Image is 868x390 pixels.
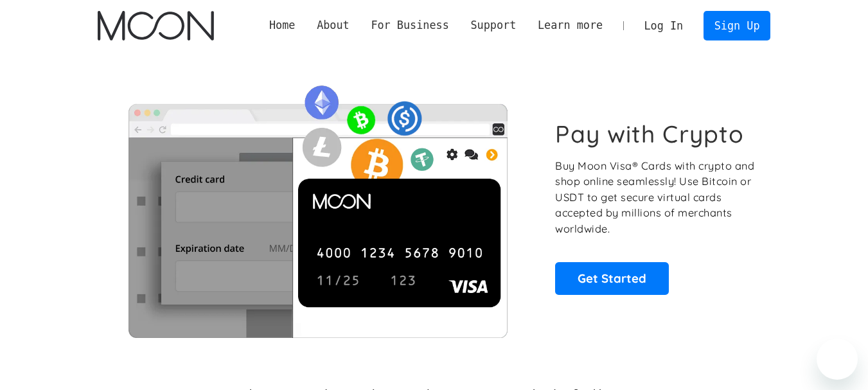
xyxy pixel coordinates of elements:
a: Home [258,17,306,33]
div: About [317,17,350,33]
a: Log In [633,12,694,40]
div: For Business [371,17,448,33]
div: About [306,17,360,33]
div: Learn more [538,17,603,33]
div: For Business [360,17,460,33]
img: Moon Logo [98,11,214,40]
div: Support [460,17,527,33]
a: home [98,11,214,40]
img: Moon Cards let you spend your crypto anywhere Visa is accepted. [98,76,538,337]
iframe: Bouton de lancement de la fenêtre de messagerie [817,339,858,380]
h1: Pay with Crypto [555,120,744,148]
a: Sign Up [704,11,770,40]
div: Support [470,17,516,33]
p: Buy Moon Visa® Cards with crypto and shop online seamlessly! Use Bitcoin or USDT to get secure vi... [555,158,756,237]
a: Get Started [555,262,669,294]
div: Learn more [527,17,614,33]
